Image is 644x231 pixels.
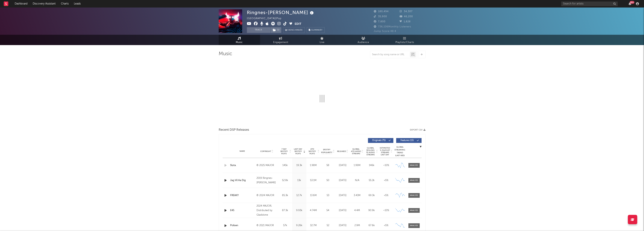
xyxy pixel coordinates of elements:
[336,224,349,227] div: [DATE]
[351,179,363,182] div: N/A
[399,139,416,142] span: Features ( 15 )
[321,194,335,197] div: 53
[307,27,325,33] button: Summary
[630,1,634,4] div: 99 +
[307,148,317,155] span: ATD Spotify Plays
[270,27,281,33] span: ( 1 )
[307,164,319,167] div: 1.98M
[395,40,414,45] span: Playlists/Charts
[384,35,426,45] a: Playlists/Charts
[365,147,376,156] span: Global Rolling 7D Audio Streams
[260,35,301,45] a: Engagement
[279,194,291,197] div: 85.3k
[230,164,255,167] a: Sluta.
[370,53,410,56] input: Search by song name or URL
[301,35,343,45] a: Live
[337,150,346,152] span: Released
[256,193,277,198] div: © 2024 MAJOR
[307,194,319,197] div: 13.6M
[247,16,286,21] div: [GEOGRAPHIC_DATA] | Pop
[279,179,291,182] div: 52.8k
[230,224,255,227] a: Polisen
[629,2,631,5] button: 99+
[320,40,325,45] span: Live
[351,164,363,167] div: 1.99M
[256,204,277,217] div: 2024 MAJOR, Distributed by Gladstone
[247,9,315,16] div: Ringnes-[PERSON_NAME]
[400,20,411,23] span: 1,828
[295,22,301,26] button: Edit
[374,10,389,13] span: 180,494
[279,164,291,167] div: 145k
[219,35,260,45] a: Music
[271,27,281,33] button: (1)
[394,146,406,157] div: Global Streaming Trend (Last 60D)
[307,179,319,182] div: 53.1M
[374,26,411,28] span: 736,106 Monthly Listeners
[293,179,305,182] div: 13k
[293,224,305,227] div: 9.26k
[230,179,255,182] div: Jag Vil Ha Dig
[358,40,369,45] span: Audience
[307,209,319,212] div: 4.74M
[321,148,332,154] span: Spotify Popularity
[321,164,335,167] div: 58
[374,30,396,32] span: Jump Score: 48.4
[283,27,305,33] a: Benchmark
[380,209,392,212] div: ~ 10 %
[368,138,393,143] button: Originals(75)
[230,209,255,212] a: E45
[365,194,378,197] div: 69.3k
[336,164,349,167] div: [DATE]
[380,164,392,167] div: ~ 10 %
[380,194,392,197] div: <5%
[311,29,322,31] span: Summary
[380,179,392,182] div: <5%
[273,40,288,45] span: Engagement
[230,150,255,153] div: Name
[293,209,305,212] div: 9.93k
[247,27,270,33] button: Track
[336,209,349,212] div: [DATE]
[256,163,277,168] div: © 2025 MAJOR
[321,179,335,182] div: 50
[336,179,349,182] div: [DATE]
[279,209,291,212] div: 87.3k
[288,28,303,32] span: Benchmark
[380,224,392,227] div: <5%
[365,179,378,182] div: 55.2k
[374,20,385,23] span: 7,800
[321,209,335,212] div: 54
[365,224,378,227] div: 67.6k
[293,148,303,155] span: Last Day Spotify Plays
[396,138,422,143] button: Features(15)
[370,139,388,142] span: Originals ( 75 )
[351,209,363,212] div: 4.4M
[374,15,387,18] span: 35,900
[365,164,378,167] div: 146k
[230,194,255,197] a: FREAKY
[365,209,378,212] div: 90.9k
[279,148,289,155] span: 7 Day Spotify Plays
[336,194,349,197] div: [DATE]
[256,176,277,185] div: 2019 Ringnes-[PERSON_NAME]
[400,15,413,18] span: 46,200
[256,223,277,228] div: © 2021 MAJOR
[410,129,426,131] button: Export CSV
[236,40,243,45] span: Music
[293,194,305,197] div: 12.7k
[400,10,413,13] span: 34,307
[293,164,305,167] div: 19.3k
[351,224,363,227] div: 2.9M
[351,148,361,155] span: Global ATD Audio Streams
[351,194,363,197] div: 3.43M
[321,224,335,227] div: 52
[219,128,249,132] span: Recent DSP Releases
[279,224,291,227] div: 57k
[260,150,271,152] span: Copyright
[307,224,319,227] div: 32.7M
